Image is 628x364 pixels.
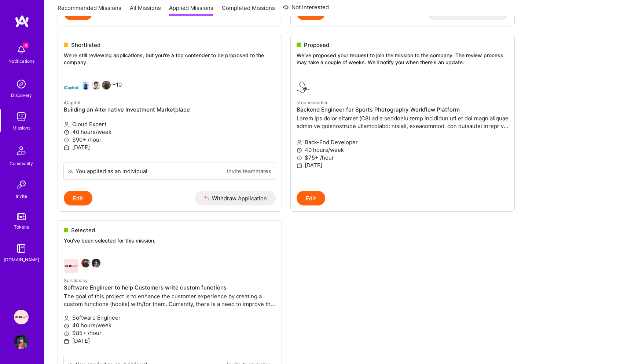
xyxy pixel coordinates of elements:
[297,155,302,161] i: icon MoneyGray
[14,310,29,324] img: Speakeasy: Software Engineer to help Customers write custom functions
[64,137,69,143] i: icon MoneyGray
[71,41,100,49] span: Shortlisted
[14,241,29,256] img: guide book
[297,114,508,130] p: Lorem ips dolor sitamet (C8) ad e seddoeiu temp incididun utl et dol magn aliquae admin ve quisno...
[12,142,30,160] img: Community
[64,136,276,143] p: $90+ /hour
[297,148,302,153] i: icon Clock
[14,223,29,231] div: Tokens
[64,81,122,95] div: +10
[64,81,78,95] img: iCapital company logo
[64,130,69,135] i: icon Clock
[4,256,39,263] div: [DOMAIN_NAME]
[297,154,508,161] p: $75+ /hour
[14,109,29,124] img: teamwork
[169,4,213,16] a: Applied Missions
[76,167,147,175] div: You applied as an individual
[12,310,30,324] a: Speakeasy: Software Engineer to help Customers write custom functions
[64,100,80,105] small: iCapital
[291,75,514,191] a: stephennadler company logostephennadlerBackend Engineer for Sports Photography Workflow PlatformL...
[64,120,276,128] p: Cloud Expert
[64,128,276,136] p: 40 hours/week
[297,81,311,95] img: stephennadler company logo
[14,77,29,91] img: discovery
[11,91,32,99] div: Discovery
[12,124,30,132] div: Missions
[297,100,328,105] small: stephennadler
[297,191,325,205] button: Edit
[297,163,302,168] i: icon Calendar
[64,145,69,150] i: icon Calendar
[195,191,276,205] button: Withdraw Application
[297,106,508,113] h4: Backend Engineer for Sports Photography Workflow Platform
[23,43,29,48] span: 8
[130,4,161,16] a: All Missions
[297,146,508,154] p: 40 hours/week
[12,335,30,349] a: User Avatar
[14,335,29,349] img: User Avatar
[81,81,90,90] img: Nick Kammerdiener
[16,192,27,200] div: Invite
[64,106,276,113] h4: Building an Alternative Investment Marketplace
[297,138,508,146] p: Back-End Developer
[14,43,29,57] img: bell
[102,81,111,90] img: Adam Mostafa
[297,161,508,169] p: [DATE]
[297,52,508,66] p: We've proposed your request to join the mission to the company. The review process may take a cou...
[64,143,276,151] p: [DATE]
[64,52,276,66] p: We’re still reviewing applications, but you're a top contender to be proposed to the company.
[58,4,121,16] a: Recommended Missions
[17,213,26,220] img: tokens
[64,122,69,127] i: icon Applicant
[14,178,29,192] img: Invite
[10,160,33,167] div: Community
[227,167,271,175] a: Invite teammates
[283,3,329,16] a: Not Interested
[15,15,29,28] img: logo
[8,57,34,65] div: Notifications
[304,41,329,49] span: Proposed
[58,75,282,163] a: iCapital company logoNick KammerdienerBen LiangAdam Mostafa+10iCapitalBuilding an Alternative Inv...
[222,4,275,16] a: Completed Missions
[92,81,100,90] img: Ben Liang
[64,191,92,205] button: Edit
[297,140,302,145] i: icon Applicant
